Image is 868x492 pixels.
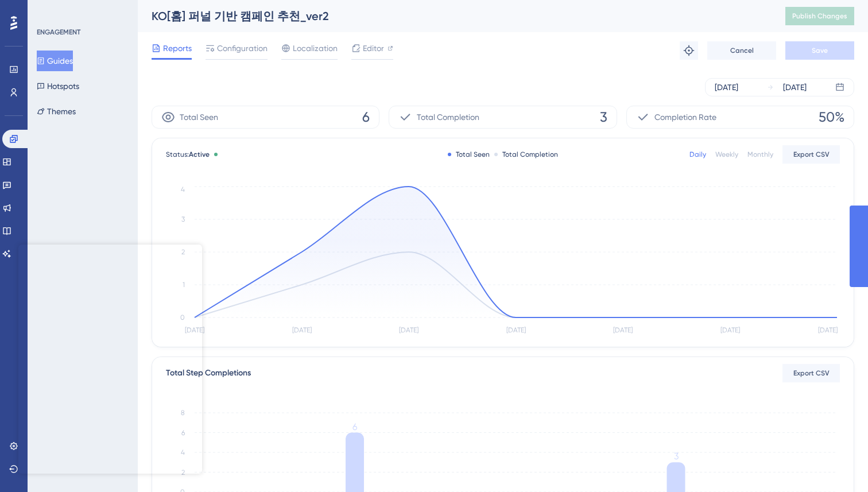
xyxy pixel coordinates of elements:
div: Total Completion [494,150,558,159]
span: 6 [362,108,370,126]
span: Editor [363,41,384,55]
span: Export CSV [793,369,830,378]
tspan: [DATE] [720,326,740,334]
span: Reports [163,41,192,55]
tspan: 2 [181,468,185,476]
button: Themes [37,101,76,122]
tspan: 4 [181,185,185,193]
tspan: 3 [674,451,679,462]
tspan: 6 [352,421,357,432]
div: Monthly [747,150,773,159]
button: Hotspots [37,76,79,96]
button: Publish Changes [785,7,854,25]
tspan: [DATE] [818,326,838,334]
tspan: [DATE] [613,326,633,334]
div: ENGAGEMENT [37,28,80,37]
tspan: [DATE] [292,326,312,334]
button: Guides [37,51,73,71]
button: Cancel [707,41,776,60]
span: Status: [166,150,210,159]
tspan: [DATE] [399,326,418,334]
span: Save [812,46,828,55]
span: Export CSV [793,150,830,159]
span: Configuration [217,41,268,55]
span: Cancel [730,46,754,55]
span: Active [189,150,210,158]
div: Weekly [715,150,738,159]
button: Export CSV [782,364,840,382]
button: Export CSV [782,145,840,164]
div: Total Step Completions [166,366,251,380]
span: 3 [600,108,607,126]
iframe: UserGuiding AI Assistant Launcher [820,447,854,481]
div: [DATE] [715,80,738,94]
span: 50% [819,108,844,126]
tspan: [DATE] [506,326,526,334]
div: [DATE] [783,80,807,94]
div: KO[홈] 퍼널 기반 캠페인 추천_ver2 [152,8,757,24]
span: Localization [293,41,338,55]
tspan: 3 [181,215,185,223]
div: Total Seen [448,150,490,159]
span: Total Completion [417,110,479,124]
span: Completion Rate [654,110,716,124]
span: Publish Changes [792,11,847,21]
div: Daily [689,150,706,159]
span: Total Seen [180,110,218,124]
button: Save [785,41,854,60]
